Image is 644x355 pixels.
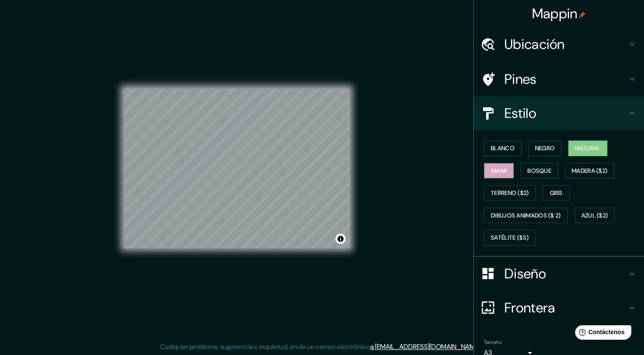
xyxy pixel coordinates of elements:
button: Alternar atribución [335,234,346,244]
font: Amar [491,166,507,176]
button: Natural [568,140,607,156]
button: Gris [543,185,570,201]
button: Bosque [521,163,558,179]
div: Estilo [474,96,644,130]
div: Diseño [474,257,644,291]
h4: Frontera [504,299,627,316]
p: Cualquier problema, sugerencia o inquietud, envíe un correo electrónico . [160,342,481,352]
font: Terreno ($2) [491,188,529,198]
button: Dibujos animados ($ 2) [484,208,568,223]
h4: Pines [504,71,627,88]
canvas: Mapa [124,89,350,248]
font: Bosque [527,166,551,176]
button: Amar [484,163,514,179]
h4: Ubicación [504,36,627,53]
iframe: Help widget launcher [568,322,635,346]
font: Dibujos animados ($ 2) [491,210,561,221]
div: Ubicación [474,27,644,61]
button: Blanco [484,140,521,156]
button: Negro [528,140,562,156]
button: Terreno ($2) [484,185,536,201]
font: Negro [535,143,555,154]
label: Tamaño [484,338,501,346]
div: Frontera [474,291,644,325]
h4: Diseño [504,265,627,282]
font: Mappin [532,5,578,23]
div: Pines [474,62,644,96]
h4: Estilo [504,105,627,122]
font: Blanco [491,143,515,154]
button: Madera ($2) [565,163,614,179]
font: Natural [575,143,601,154]
a: a [EMAIL_ADDRESS][DOMAIN_NAME] [370,342,480,351]
button: Azul ($2) [575,208,615,223]
font: Gris [550,188,563,198]
button: Satélite ($3) [484,230,535,246]
font: Azul ($2) [581,210,608,221]
img: pin-icon.png [579,11,586,18]
font: Satélite ($3) [491,232,529,243]
font: Madera ($2) [572,166,607,176]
